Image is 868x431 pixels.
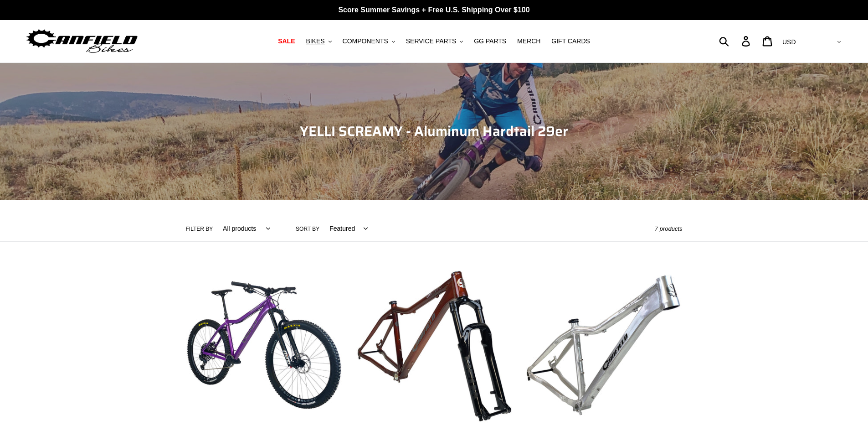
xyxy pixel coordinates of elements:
[186,225,213,233] label: Filter by
[301,35,336,47] button: BIKES
[724,31,747,51] input: Search
[513,35,545,47] a: MERCH
[401,35,467,47] button: SERVICE PARTS
[469,35,511,47] a: GG PARTS
[25,27,139,56] img: Canfield Bikes
[296,225,319,233] label: Sort by
[273,35,299,47] a: SALE
[278,37,295,45] span: SALE
[300,120,568,142] span: YELLI SCREAMY - Aluminum Hardtail 29er
[655,225,683,232] span: 7 products
[547,35,595,47] a: GIFT CARDS
[306,37,324,45] span: BIKES
[517,37,540,45] span: MERCH
[406,37,456,45] span: SERVICE PARTS
[551,37,590,45] span: GIFT CARDS
[338,35,400,47] button: COMPONENTS
[343,37,388,45] span: COMPONENTS
[474,37,506,45] span: GG PARTS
